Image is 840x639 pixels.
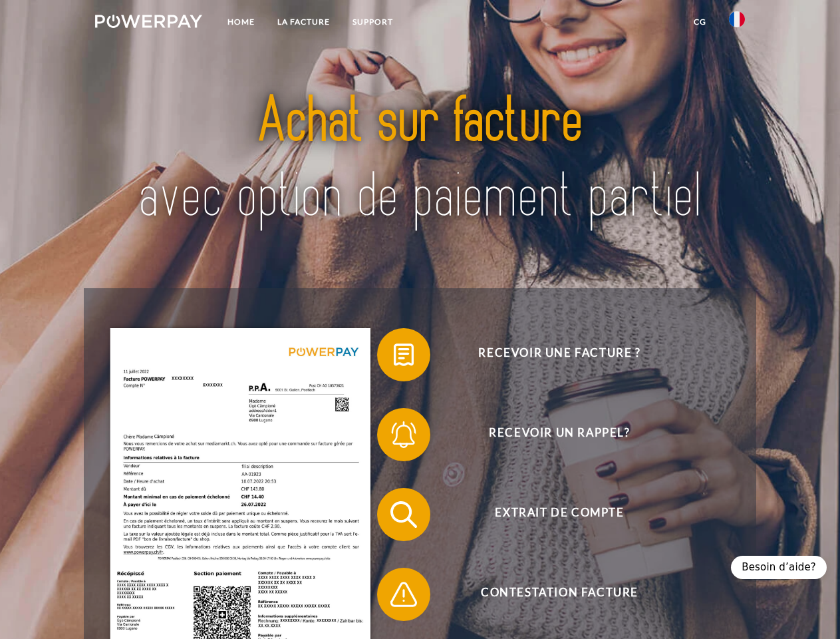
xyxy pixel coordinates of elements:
button: Recevoir un rappel? [377,408,723,461]
button: Recevoir une facture ? [377,328,723,381]
a: Home [216,10,266,34]
a: CG [682,10,718,34]
button: Extrait de compte [377,488,723,541]
img: logo-powerpay-white.svg [95,15,202,28]
img: title-powerpay_fr.svg [127,64,713,255]
span: Recevoir un rappel? [396,408,722,461]
img: qb_warning.svg [387,578,420,611]
a: LA FACTURE [266,10,341,34]
span: Extrait de compte [396,488,722,541]
img: qb_bell.svg [387,418,420,451]
div: Besoin d’aide? [731,556,827,579]
a: Support [341,10,404,34]
span: Recevoir une facture ? [396,328,722,381]
span: Contestation Facture [396,568,722,621]
button: Contestation Facture [377,568,723,621]
img: qb_bill.svg [387,338,420,371]
img: fr [729,11,745,27]
img: qb_search.svg [387,498,420,531]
